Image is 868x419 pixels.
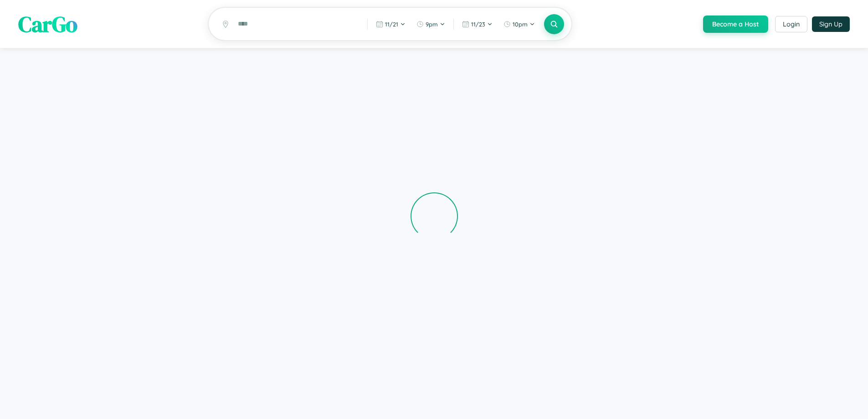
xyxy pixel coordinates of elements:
[18,9,77,39] span: CarGo
[703,16,768,33] button: Become a Host
[457,17,497,31] button: 11/23
[371,17,410,31] button: 11/21
[412,17,450,31] button: 9pm
[385,21,398,28] span: 11 / 21
[499,17,539,31] button: 10pm
[775,16,807,32] button: Login
[471,21,485,28] span: 11 / 23
[426,21,438,28] span: 9pm
[513,21,528,28] span: 10pm
[812,16,850,32] button: Sign Up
